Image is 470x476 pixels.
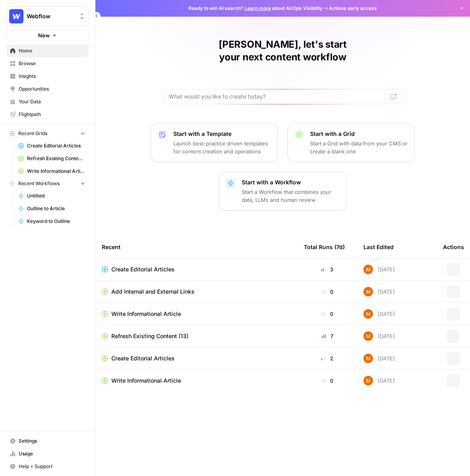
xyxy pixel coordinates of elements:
[6,108,89,121] a: Flightpath
[242,178,340,186] p: Start with a Workflow
[6,95,89,108] a: Your Data
[363,331,395,341] div: [DATE]
[304,288,351,296] div: 0
[443,236,464,258] div: Actions
[19,463,85,470] span: Help + Support
[304,265,351,273] div: 3
[111,288,194,296] span: Add Internal and External Links
[304,377,351,385] div: 0
[310,139,408,155] p: Start a Grid with data from your CMS or create a blank one
[6,57,89,70] a: Browse
[363,331,373,341] img: 4suam345j4k4ehuf80j2ussc8x0k
[363,354,395,363] div: [DATE]
[310,130,408,138] p: Start with a Grid
[6,6,89,26] button: Workspace: Webflow
[304,332,351,340] div: 7
[15,152,89,165] a: Refresh Existing Content (13)
[27,218,85,225] span: Keyword to Outline
[27,142,85,149] span: Create Editorial Articles
[19,73,85,80] span: Insights
[188,5,322,12] span: Ready to win AI search? about AirOps Visibility
[27,155,85,162] span: Refresh Existing Content (13)
[363,265,373,274] img: 4suam345j4k4ehuf80j2ussc8x0k
[6,128,89,139] button: Recent Grids
[245,5,271,11] a: Learn more
[19,60,85,67] span: Browse
[6,460,89,473] button: Help + Support
[27,192,85,199] span: Untitled
[15,202,89,215] a: Outline to Article
[6,45,89,57] a: Home
[304,310,351,318] div: 0
[111,332,188,340] span: Refresh Existing Content (13)
[363,309,373,319] img: 4suam345j4k4ehuf80j2ussc8x0k
[6,83,89,95] a: Opportunities
[287,123,415,162] button: Start with a GridStart a Grid with data from your CMS or create a blank one
[15,139,89,152] a: Create Editorial Articles
[173,130,271,138] p: Start with a Template
[102,332,291,340] a: Refresh Existing Content (13)
[363,309,395,319] div: [DATE]
[27,205,85,212] span: Outline to Article
[6,29,89,41] button: New
[111,377,181,385] span: Write Informational Article
[15,215,89,228] a: Keyword to Outline
[242,188,340,204] p: Start a Workflow that combines your data, LLMs and human review
[102,310,291,318] a: Write Informational Article
[19,98,85,105] span: Your Data
[363,287,395,296] div: [DATE]
[102,288,291,296] a: Add Internal and External Links
[363,236,394,258] div: Last Edited
[102,236,291,258] div: Recent
[15,190,89,202] a: Untitled
[169,93,387,101] input: What would you like to create today?
[102,377,291,385] a: Write Informational Article
[6,178,89,190] button: Recent Workflows
[151,123,278,162] button: Start with a TemplateLaunch best-practice driven templates for content creation and operations
[19,437,85,445] span: Settings
[19,47,85,54] span: Home
[111,354,175,362] span: Create Editorial Articles
[163,38,402,64] h1: [PERSON_NAME], let's start your next content workflow
[19,111,85,118] span: Flightpath
[6,70,89,83] a: Insights
[363,265,395,274] div: [DATE]
[363,287,373,296] img: 4suam345j4k4ehuf80j2ussc8x0k
[6,435,89,447] a: Settings
[111,265,175,273] span: Create Editorial Articles
[27,168,85,175] span: Write Informational Article
[363,376,373,385] img: 4suam345j4k4ehuf80j2ussc8x0k
[329,5,377,12] span: Actions early access
[19,85,85,93] span: Opportunities
[19,450,85,457] span: Usage
[102,265,291,273] a: Create Editorial Articles
[6,447,89,460] a: Usage
[18,180,60,187] span: Recent Workflows
[363,376,395,385] div: [DATE]
[102,354,291,362] a: Create Editorial Articles
[304,354,351,362] div: 2
[38,31,50,39] span: New
[304,236,345,258] div: Total Runs (7d)
[27,12,75,20] span: Webflow
[363,354,373,363] img: 4suam345j4k4ehuf80j2ussc8x0k
[15,165,89,178] a: Write Informational Article
[18,130,47,137] span: Recent Grids
[111,310,181,318] span: Write Informational Article
[9,9,23,23] img: Webflow Logo
[219,172,346,211] button: Start with a WorkflowStart a Workflow that combines your data, LLMs and human review
[173,139,271,155] p: Launch best-practice driven templates for content creation and operations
